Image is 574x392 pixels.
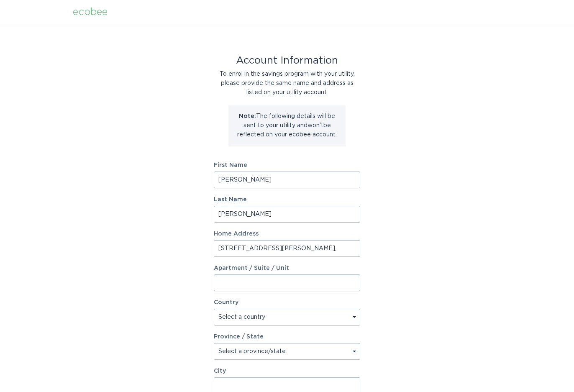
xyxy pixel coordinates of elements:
label: Apartment / Suite / Unit [214,265,360,271]
label: Country [214,300,238,305]
label: City [214,368,360,374]
div: ecobee [73,8,108,17]
label: Home Address [214,231,360,237]
strong: Note: [239,113,256,119]
label: Last Name [214,197,360,202]
div: To enrol in the savings program with your utility, please provide the same name and address as li... [214,69,360,97]
p: The following details will be sent to your utility and won't be reflected on your ecobee account. [235,112,339,139]
div: Account Information [214,56,360,65]
label: First Name [214,162,360,168]
label: Province / State [214,334,264,340]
